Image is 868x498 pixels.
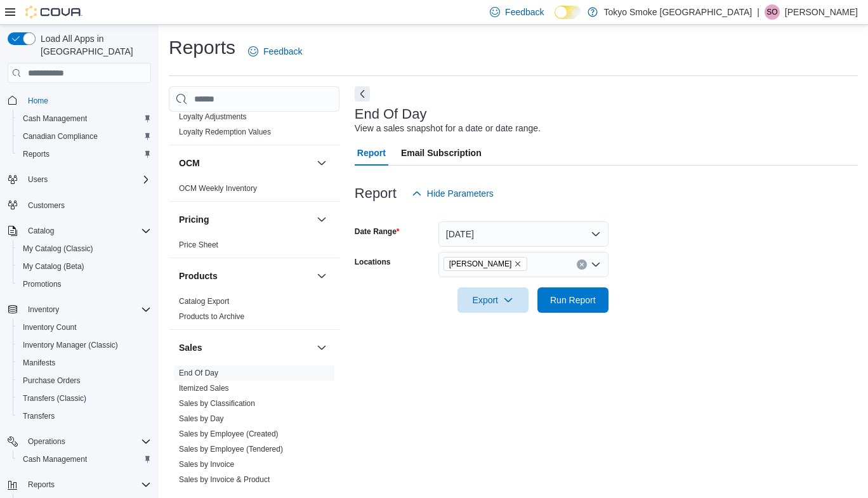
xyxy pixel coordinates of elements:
[18,337,123,353] a: Inventory Manager (Classic)
[444,257,528,271] span: Regina Quance
[179,311,244,322] span: Products to Archive
[179,429,279,438] a: Sales by Employee (Created)
[407,181,499,206] button: Hide Parameters
[13,318,156,336] button: Inventory Count
[179,475,270,485] span: Sales by Invoice & Product
[23,197,151,213] span: Customers
[13,275,156,293] button: Promotions
[179,157,200,169] h3: OCM
[18,277,67,292] a: Promotions
[13,258,156,275] button: My Catalog (Beta)
[179,445,283,454] a: Sales by Employee (Tendered)
[505,6,544,18] span: Feedback
[3,301,156,318] button: Inventory
[169,181,339,201] div: OCM
[23,393,86,403] span: Transfers (Classic)
[550,294,596,306] span: Run Report
[757,4,760,20] p: |
[23,244,93,254] span: My Catalog (Classic)
[13,450,156,468] button: Cash Management
[23,358,55,368] span: Manifests
[355,226,400,237] label: Date Range
[23,223,151,239] span: Catalog
[23,340,118,350] span: Inventory Manager (Classic)
[18,111,92,126] a: Cash Management
[766,4,777,20] span: SO
[23,302,64,317] button: Inventory
[3,91,156,109] button: Home
[23,302,151,317] span: Inventory
[577,259,587,270] button: Clear input
[3,171,156,188] button: Users
[28,226,54,236] span: Catalog
[355,122,541,135] div: View a sales snapshot for a date or date range.
[18,111,151,126] span: Cash Management
[514,260,522,268] button: Remove Regina Quance from selection in this group
[169,237,339,258] div: Pricing
[355,186,397,201] h3: Report
[18,373,151,388] span: Purchase Orders
[28,436,65,447] span: Operations
[449,258,512,270] span: [PERSON_NAME]
[243,39,307,64] a: Feedback
[314,212,329,227] button: Pricing
[357,140,386,166] span: Report
[179,341,312,354] button: Sales
[18,373,86,388] a: Purchase Orders
[28,200,65,211] span: Customers
[18,320,151,335] span: Inventory Count
[23,434,70,449] button: Operations
[179,183,257,193] span: OCM Weekly Inventory
[18,320,82,335] a: Inventory Count
[604,4,753,20] p: Tokyo Smoke [GEOGRAPHIC_DATA]
[401,140,482,166] span: Email Subscription
[169,109,339,145] div: Loyalty
[179,384,229,393] a: Itemized Sales
[457,287,529,313] button: Export
[179,297,229,306] a: Catalog Export
[13,407,156,425] button: Transfers
[3,476,156,494] button: Reports
[591,259,601,270] button: Open list of options
[179,475,270,484] a: Sales by Invoice & Product
[18,452,151,467] span: Cash Management
[18,337,151,353] span: Inventory Manager (Classic)
[18,259,89,274] a: My Catalog (Beta)
[179,429,279,439] span: Sales by Employee (Created)
[13,110,156,128] button: Cash Management
[23,477,151,492] span: Reports
[18,241,98,256] a: My Catalog (Classic)
[179,270,218,282] h3: Products
[23,261,84,272] span: My Catalog (Beta)
[18,452,92,467] a: Cash Management
[23,411,55,421] span: Transfers
[263,45,302,58] span: Feedback
[438,221,608,247] button: [DATE]
[18,409,151,424] span: Transfers
[314,268,329,284] button: Products
[23,223,59,239] button: Catalog
[28,305,59,315] span: Inventory
[179,369,218,377] a: End Of Day
[23,434,151,449] span: Operations
[179,296,229,306] span: Catalog Export
[23,92,151,108] span: Home
[23,172,151,187] span: Users
[13,128,156,145] button: Canadian Compliance
[3,222,156,240] button: Catalog
[179,312,244,321] a: Products to Archive
[179,341,202,354] h3: Sales
[179,383,229,393] span: Itemized Sales
[314,155,329,171] button: OCM
[355,257,391,267] label: Locations
[13,390,156,407] button: Transfers (Classic)
[23,198,70,213] a: Customers
[3,196,156,214] button: Customers
[169,294,339,329] div: Products
[13,372,156,390] button: Purchase Orders
[179,112,247,121] a: Loyalty Adjustments
[23,477,60,492] button: Reports
[23,131,98,141] span: Canadian Compliance
[23,114,87,124] span: Cash Management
